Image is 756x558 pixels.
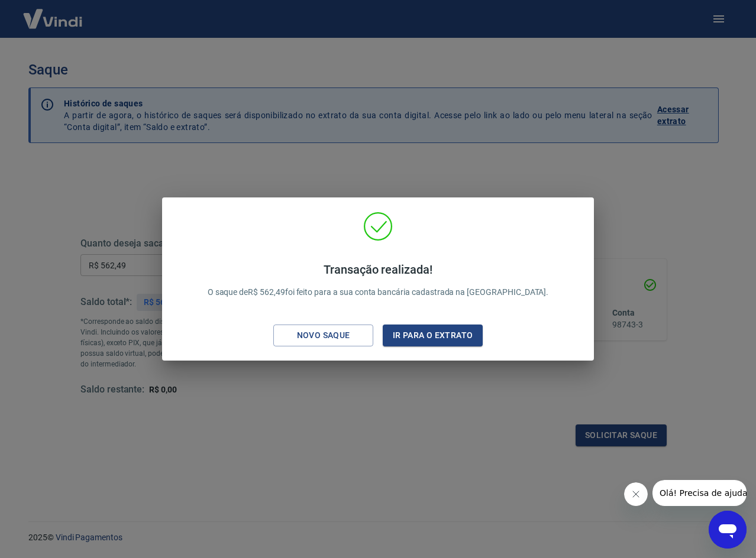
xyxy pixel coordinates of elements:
[709,511,747,549] iframe: Botão para abrir a janela de mensagens
[624,482,648,506] iframe: Fechar mensagem
[208,262,549,277] h4: Transação realizada!
[283,328,364,343] div: Novo saque
[208,262,549,299] p: O saque de R$ 562,49 foi feito para a sua conta bancária cadastrada na [GEOGRAPHIC_DATA].
[652,480,747,506] iframe: Mensagem da empresa
[273,325,373,346] button: Novo saque
[7,8,99,18] span: Olá! Precisa de ajuda?
[383,325,483,346] button: Ir para o extrato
